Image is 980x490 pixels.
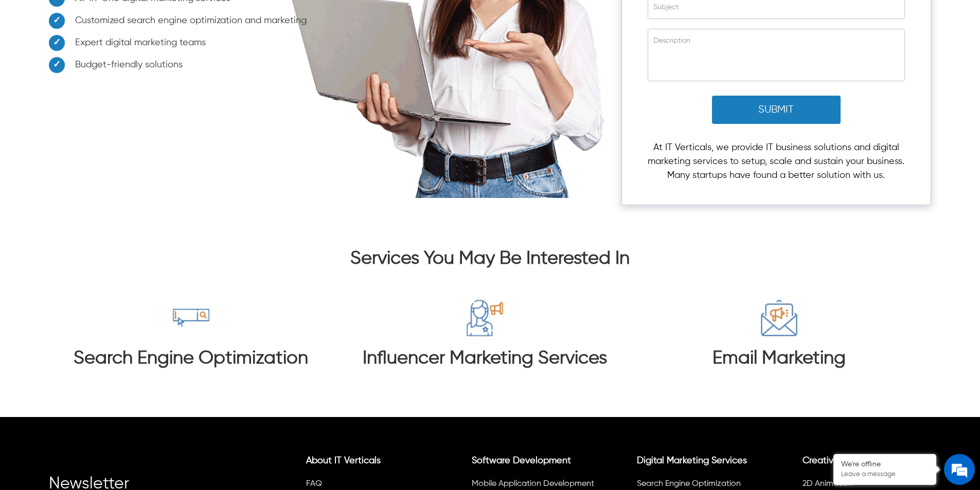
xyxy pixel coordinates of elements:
[841,470,929,479] p: Leave a message
[71,270,78,276] img: salesiqlogo_leal7QplfZFryJ6FIlVepeu7OftD7mt8q6exU6-34PB8prfIgodN67KcxXM9Y7JQ_.png
[712,96,841,124] button: Submit
[803,480,853,488] a: 2D Animation
[472,480,594,488] a: Mobile Application Development
[352,299,617,395] a: itvert-seo-influencer-marketingInfluencer Marketing Services
[306,480,322,488] a: FAQ
[22,130,180,233] span: We are offline. Please leave us a message.
[803,456,877,465] a: Creative Services
[17,62,43,67] img: logo_Zg8I0qSkbAqR2WFHt3p6CTuqpyXMFPubPcD2OT02zFN43Cy9FUNNG3NEPhM_Q1qe_.png
[637,480,741,488] a: Search Engine Optimization
[841,460,929,469] div: We're offline
[466,299,504,337] img: itvert-seo-influencer-marketing
[75,58,183,72] span: Budget-friendly solutions
[75,14,307,28] span: Customized search engine optimization and marketing
[363,348,607,370] h3: Influencer Marketing Services
[81,269,131,277] em: Driven by SalesIQ
[169,5,193,30] div: Minimize live chat window
[54,58,173,71] div: Leave a message
[74,348,308,370] h3: Search Engine Optimization
[647,299,911,395] a: itvert-seo-email-marketingEmail Marketing
[59,299,323,395] a: itvert-seo-search-engine-marketingSearch Engine Optimization
[760,299,798,337] img: itvert-seo-email-marketing
[151,317,187,331] em: Submit
[306,456,381,465] a: About IT Verticals
[5,281,196,317] textarea: Type your message and click 'Submit'
[75,36,206,50] span: Expert digital marketing teams
[637,456,747,465] a: Digital Marketing Services
[49,248,931,270] h3: Services You May Be Interested In
[472,456,571,465] a: Software Development
[712,348,846,370] h3: Email Marketing
[172,299,210,337] img: itvert-seo-search-engine-marketing
[648,141,905,183] p: At IT Verticals, we provide IT business solutions and digital marketing services to setup, scale ...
